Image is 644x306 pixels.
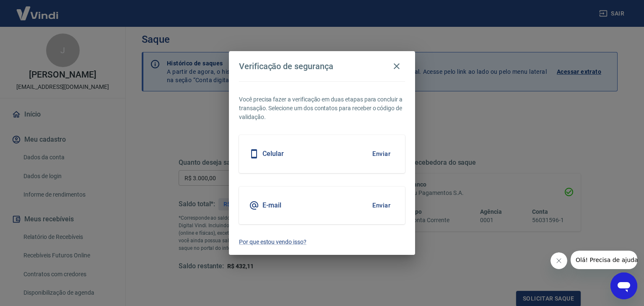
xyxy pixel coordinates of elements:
p: Você precisa fazer a verificação em duas etapas para concluir a transação. Selecione um dos conta... [239,95,405,122]
span: Olá! Precisa de ajuda? [5,6,70,13]
iframe: Fechar mensagem [551,252,567,269]
a: Por que estou vendo isso? [239,238,405,246]
h5: Celular [262,150,284,158]
h4: Verificação de segurança [239,61,333,71]
button: Enviar [368,145,395,163]
button: Enviar [368,197,395,214]
h5: E-mail [262,201,281,210]
iframe: Botão para abrir a janela de mensagens [610,272,637,299]
iframe: Mensagem da empresa [571,251,637,269]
